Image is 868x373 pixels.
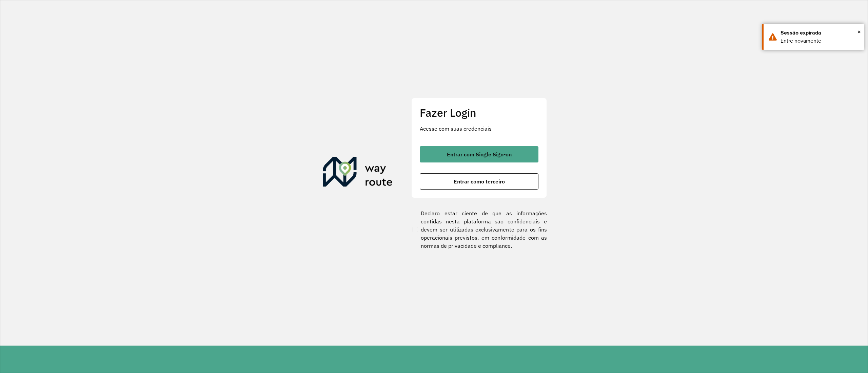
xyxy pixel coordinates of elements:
[323,157,393,189] img: Roteirizador AmbevTech
[447,152,512,157] span: Entrar com Single Sign-on
[420,125,538,133] p: Acesse com suas credenciais
[454,179,505,184] span: Entrar como terceiro
[411,209,547,250] label: Declaro estar ciente de que as informações contidas nesta plataforma são confidenciais e devem se...
[781,29,859,37] div: Sessão expirada
[857,27,861,37] span: ×
[781,37,859,45] div: Entre novamente
[420,106,538,119] h2: Fazer Login
[420,146,538,162] button: button
[857,27,861,37] button: Close
[420,173,538,190] button: button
